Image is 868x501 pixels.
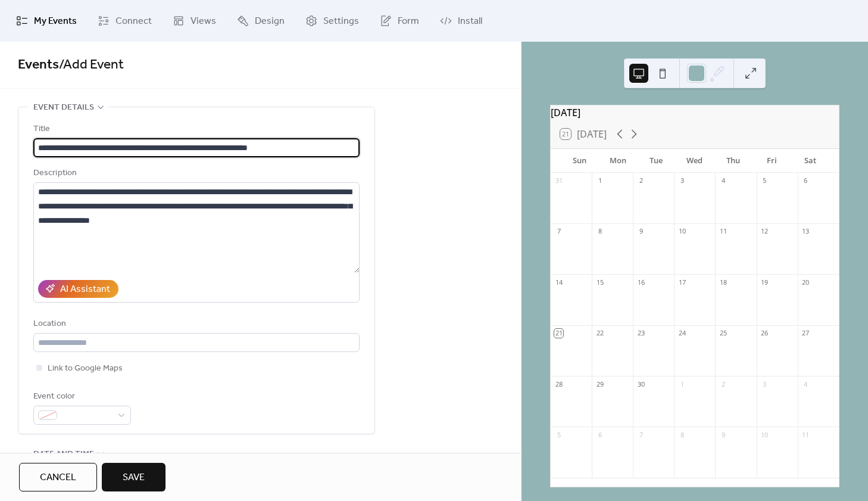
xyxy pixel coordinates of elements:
[59,52,124,78] span: / Add Event
[33,447,94,462] span: Date and time
[48,362,123,376] span: Link to Google Maps
[637,149,676,173] div: Tue
[636,227,645,236] div: 9
[560,149,599,173] div: Sun
[255,14,285,29] span: Design
[398,14,419,29] span: Form
[60,282,110,297] div: AI Assistant
[551,105,839,120] div: [DATE]
[598,149,637,173] div: Mon
[801,430,810,439] div: 11
[636,430,645,439] div: 7
[801,329,810,338] div: 27
[123,471,145,485] span: Save
[801,379,810,388] div: 4
[719,379,728,388] div: 2
[554,430,563,439] div: 5
[760,379,769,388] div: 3
[228,5,294,37] a: Design
[719,227,728,236] div: 11
[677,379,686,388] div: 1
[719,329,728,338] div: 25
[636,379,645,388] div: 30
[34,14,77,29] span: My Events
[595,430,604,439] div: 6
[760,430,769,439] div: 10
[760,329,769,338] div: 26
[296,5,368,37] a: Settings
[714,149,753,173] div: Thu
[40,471,76,485] span: Cancel
[677,329,686,338] div: 24
[760,278,769,287] div: 19
[164,5,225,37] a: Views
[371,5,428,37] a: Form
[677,227,686,236] div: 10
[719,278,728,287] div: 18
[676,149,714,173] div: Wed
[554,176,563,185] div: 31
[191,14,216,29] span: Views
[38,280,118,298] button: AI Assistant
[677,278,686,287] div: 17
[801,278,810,287] div: 20
[760,176,769,185] div: 5
[719,430,728,439] div: 9
[554,329,563,338] div: 21
[102,463,166,491] button: Save
[554,227,563,236] div: 7
[760,227,769,236] div: 12
[636,278,645,287] div: 16
[33,166,357,181] div: Description
[636,176,645,185] div: 2
[18,52,59,78] a: Events
[791,149,829,173] div: Sat
[33,122,357,136] div: Title
[33,390,129,404] div: Event color
[719,176,728,185] div: 4
[115,14,152,29] span: Connect
[323,14,359,29] span: Settings
[7,5,86,37] a: My Events
[595,278,604,287] div: 15
[801,227,810,236] div: 13
[677,176,686,185] div: 3
[554,379,563,388] div: 28
[753,149,791,173] div: Fri
[33,101,94,115] span: Event details
[19,463,97,491] button: Cancel
[595,379,604,388] div: 29
[33,317,357,331] div: Location
[554,278,563,287] div: 14
[677,430,686,439] div: 8
[636,329,645,338] div: 23
[595,329,604,338] div: 22
[595,176,604,185] div: 1
[458,14,482,29] span: Install
[431,5,491,37] a: Install
[595,227,604,236] div: 8
[801,176,810,185] div: 6
[89,5,161,37] a: Connect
